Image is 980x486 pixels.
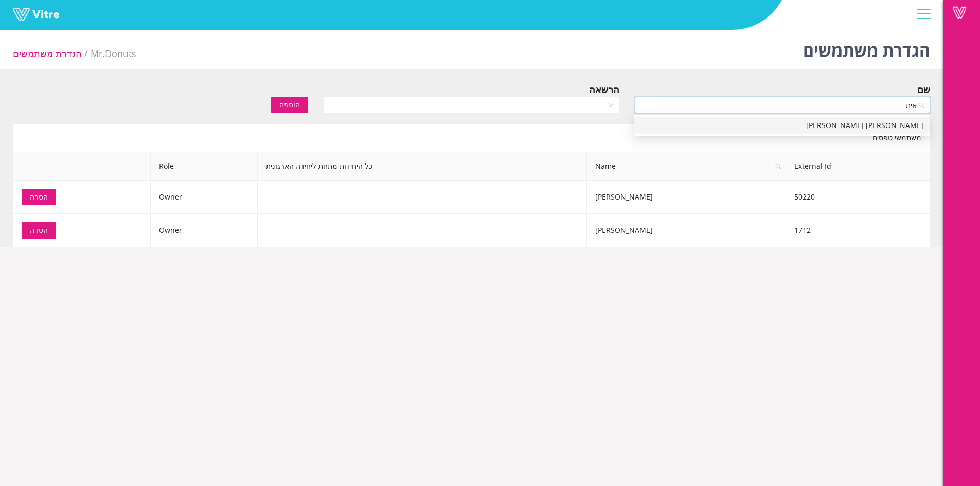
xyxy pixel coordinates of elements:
[13,46,91,61] li: הגדרת משתמשים
[786,152,930,181] th: External Id
[258,152,587,181] th: כל היחידות מתחת ליחידה הארגונית
[271,97,308,113] button: הוספה
[22,189,56,205] button: הסרה
[640,120,923,131] div: [PERSON_NAME] [PERSON_NAME]
[30,191,48,203] span: הסרה
[917,82,930,97] div: שם
[91,47,136,60] span: 396
[151,152,258,181] th: Role
[587,181,786,214] td: [PERSON_NAME]
[775,163,781,169] span: search
[159,192,182,202] span: Owner
[30,225,48,236] span: הסרה
[13,123,930,152] div: משתמשי טפסים
[587,214,786,247] td: [PERSON_NAME]
[634,117,930,134] div: איתי רוברט
[803,26,930,69] h1: הגדרת משתמשים
[589,82,619,97] div: הרשאה
[159,225,182,235] span: Owner
[587,152,786,180] span: Name
[22,222,56,239] button: הסרה
[771,152,786,180] span: search
[794,225,811,235] span: 1712
[794,192,815,202] span: 50220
